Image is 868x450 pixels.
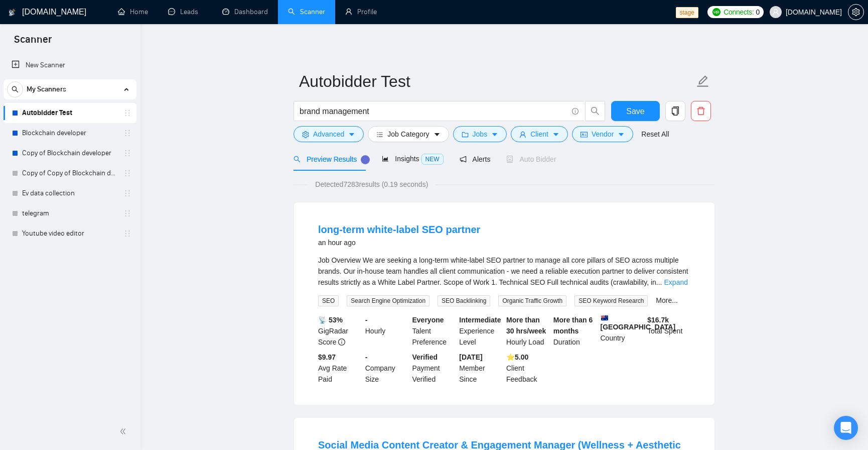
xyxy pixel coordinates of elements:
[772,9,779,16] span: user
[459,353,482,361] b: [DATE]
[363,314,410,348] div: Hourly
[313,129,344,140] span: Advanced
[504,352,551,385] div: Client Feedback
[288,8,325,16] a: searchScanner
[601,314,608,321] img: 🇦🇺
[365,316,368,324] b: -
[412,353,438,361] b: Verified
[382,155,389,162] span: area-chart
[363,352,410,385] div: Company Size
[410,352,458,385] div: Payment Verified
[338,339,345,346] span: info-circle
[6,32,60,53] span: Scanner
[294,156,301,163] span: search
[460,155,491,163] span: Alerts
[118,8,148,16] a: homeHome
[645,314,692,348] div: Total Spent
[4,55,136,75] li: New Scanner
[12,55,128,75] a: New Scanner
[123,129,131,137] span: holder
[348,131,355,138] span: caret-down
[599,314,646,348] div: Country
[848,8,863,16] span: setting
[316,314,363,348] div: GigRadar Score
[294,126,364,142] button: settingAdvancedcaret-down
[318,353,336,361] b: $9.97
[123,169,131,177] span: holder
[22,103,117,123] a: Autobidder Test
[848,4,864,20] button: setting
[123,209,131,217] span: holder
[222,8,268,16] a: dashboardDashboard
[506,155,556,163] span: Auto Bidder
[691,106,710,116] span: delete
[376,131,383,138] span: bars
[299,69,694,94] input: Scanner name...
[506,156,513,163] span: robot
[22,123,117,143] a: Blockchain developer
[611,101,660,121] button: Save
[123,230,131,238] span: holder
[318,224,480,235] a: long-term white-label SEO partner
[712,8,720,16] img: upwork-logo.png
[519,131,526,138] span: user
[123,109,131,117] span: holder
[552,131,559,138] span: caret-down
[318,237,480,249] div: an hour ago
[438,295,490,306] span: SEO Backlinking
[592,129,614,140] span: Vendor
[123,149,131,157] span: holder
[368,126,449,142] button: barsJob Categorycaret-down
[691,101,711,121] button: delete
[8,86,23,93] span: search
[421,154,444,165] span: NEW
[553,316,593,335] b: More than 6 months
[318,316,343,324] b: 📡 53%
[530,129,548,140] span: Client
[506,353,528,361] b: ⭐️ 5.00
[302,131,309,138] span: setting
[294,155,366,163] span: Preview Results
[491,131,498,138] span: caret-down
[572,108,578,115] span: info-circle
[724,7,754,18] span: Connects:
[7,81,23,97] button: search
[641,129,669,140] a: Reset All
[387,129,429,140] span: Job Category
[4,79,136,244] li: My Scanners
[453,126,507,142] button: folderJobscaret-down
[581,131,588,138] span: idcard
[347,295,429,306] span: Search Engine Optimization
[22,163,117,183] a: Copy of Copy of Blockchain developer
[656,278,662,286] span: ...
[318,295,339,306] span: SEO
[22,203,117,223] a: telegram
[345,8,377,16] a: userProfile
[506,316,546,335] b: More than 30 hrs/week
[22,143,117,163] a: Copy of Blockchain developer
[410,314,458,348] div: Talent Preference
[551,314,599,348] div: Duration
[457,314,504,348] div: Experience Level
[308,179,435,190] span: Detected 7283 results (0.19 seconds)
[22,223,117,244] a: Youtube video editor
[666,106,685,116] span: copy
[382,155,443,163] span: Insights
[601,314,676,331] b: [GEOGRAPHIC_DATA]
[119,426,129,436] span: double-left
[585,101,605,121] button: search
[123,189,131,197] span: holder
[316,352,363,385] div: Avg Rate Paid
[9,5,16,21] img: logo
[22,183,117,203] a: Ev data collection
[462,131,469,138] span: folder
[27,79,66,99] span: My Scanners
[586,106,605,116] span: search
[498,295,566,306] span: Organic Traffic Growth
[848,8,864,16] a: setting
[572,126,633,142] button: idcardVendorcaret-down
[574,295,648,306] span: SEO Keyword Research
[412,316,444,324] b: Everyone
[664,278,688,286] a: Expand
[457,352,504,385] div: Member Since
